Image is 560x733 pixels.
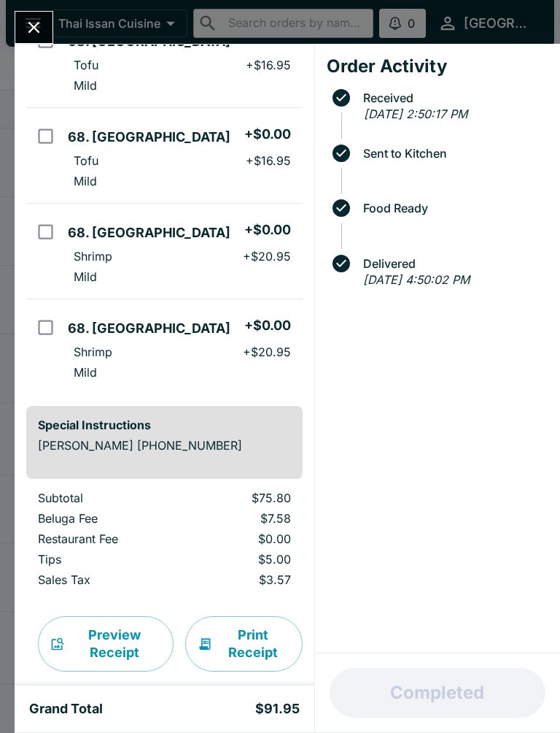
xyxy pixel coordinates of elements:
p: $5.00 [193,552,290,567]
p: Mild [74,78,97,93]
span: Delivered [356,257,548,270]
p: + $20.95 [243,249,291,264]
p: Mild [74,174,97,188]
p: Restaurant Fee [38,531,170,546]
p: [PERSON_NAME] [PHONE_NUMBER] [38,438,291,453]
p: Subtotal [38,491,170,505]
p: Shrimp [74,345,112,359]
h5: Grand Total [29,700,103,718]
h5: 68. [GEOGRAPHIC_DATA] [68,320,230,337]
h5: $91.95 [255,700,300,718]
p: $75.80 [193,491,290,505]
span: Received [356,91,548,104]
span: Food Ready [356,202,548,215]
p: + $20.95 [243,345,291,359]
p: Tofu [74,58,98,72]
h5: + $0.00 [244,126,291,143]
em: [DATE] 4:50:02 PM [363,272,470,287]
p: $3.57 [193,572,290,587]
button: Print Receipt [185,616,303,672]
p: Beluga Fee [38,511,170,526]
p: Mild [74,269,97,284]
p: + $16.95 [246,153,291,168]
h5: + $0.00 [244,317,291,334]
p: Mild [74,365,97,380]
h5: 68. [GEOGRAPHIC_DATA] [68,128,230,146]
p: Shrimp [74,249,112,264]
p: Tofu [74,153,98,168]
h5: 68. [GEOGRAPHIC_DATA] [68,224,230,242]
button: Close [15,12,52,43]
p: $7.58 [193,511,290,526]
h4: Order Activity [327,55,548,77]
button: Preview Receipt [38,616,174,672]
p: $0.00 [193,531,290,546]
p: Tips [38,552,170,567]
em: [DATE] 2:50:17 PM [364,107,467,121]
p: Sales Tax [38,572,170,587]
span: Sent to Kitchen [356,147,548,160]
h6: Special Instructions [38,418,291,432]
table: orders table [26,491,303,593]
h5: + $0.00 [244,221,291,239]
p: + $16.95 [246,58,291,72]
